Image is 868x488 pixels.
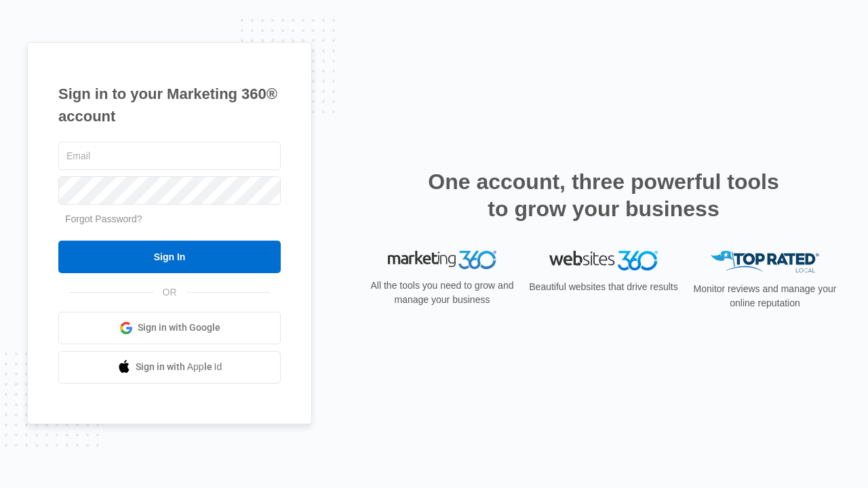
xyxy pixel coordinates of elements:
[58,142,281,170] input: Email
[65,213,142,224] a: Forgot Password?
[58,241,281,273] input: Sign In
[153,285,186,300] span: OR
[58,83,281,127] h1: Sign in to your Marketing 360® account
[689,282,841,310] p: Monitor reviews and manage your online reputation
[136,360,222,374] span: Sign in with Apple Id
[388,251,496,270] img: Marketing 360
[528,280,679,294] p: Beautiful websites that drive results
[366,279,518,307] p: All the tools you need to grow and manage your business
[58,351,281,384] a: Sign in with Apple Id
[58,312,281,344] a: Sign in with Google
[549,251,658,270] img: Websites 360
[138,321,220,335] span: Sign in with Google
[711,251,819,273] img: Top Rated Local
[424,168,783,222] h2: One account, three powerful tools to grow your business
